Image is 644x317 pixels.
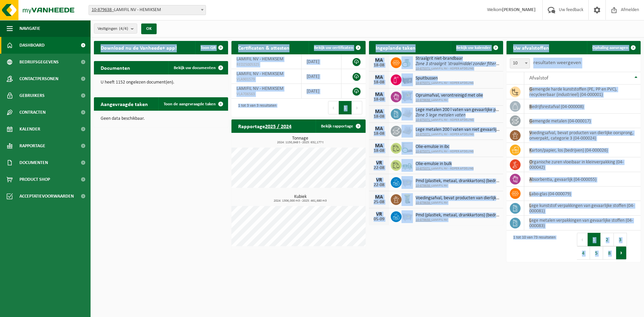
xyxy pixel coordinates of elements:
[416,178,500,184] span: Pmd (plastiek, metaal, drankkartons) (bedrijven)
[616,246,627,260] button: Next
[164,102,216,106] span: Toon de aangevraagde taken
[231,41,296,54] h2: Certificaten & attesten
[401,142,413,153] img: PB-IC-CU
[94,97,155,110] h2: Aangevraagde taken
[587,41,640,54] a: Ophaling aanvragen
[603,246,616,260] button: 8
[339,101,352,114] button: 1
[588,233,601,246] button: 1
[372,177,386,183] div: VR
[19,20,40,37] span: Navigatie
[416,201,500,205] span: LAMIFIL NV
[416,167,474,171] span: LAMIFIL NV - KOPER AFDELING
[510,59,530,68] span: 10
[92,7,114,12] tcxspan: Call 10-879638 - via 3CX
[372,80,386,85] div: 18-08
[235,199,366,203] span: 2024: 1306,000 m3 - 2025: 461,680 m3
[401,108,413,119] img: LP-PA-00000-WDN-11
[456,46,491,50] span: Bekijk uw kalender
[309,41,365,54] a: Bekijk uw certificaten
[19,121,40,138] span: Kalender
[372,217,386,222] div: 05-09
[352,101,362,114] button: Next
[401,91,413,102] img: PB-AP-0800-MET-02-01
[372,58,386,63] div: MA
[524,201,641,216] td: lege kunststof verpakkingen van gevaarlijke stoffen (04-000081)
[524,172,641,187] td: absorbentia, gevaarlijk (04-000055)
[372,97,386,102] div: 18-08
[372,131,386,136] div: 18-08
[416,201,432,205] tcxspan: Call 10-879638 - via 3CX
[369,41,422,54] h2: Ingeplande taken
[416,98,483,102] span: LAMIFIL NV
[314,46,353,50] span: Bekijk uw certificaten
[524,157,641,172] td: organische zuren vloeibaar in kleinverpakking (04-000042)
[416,67,500,71] span: LAMIFIL NV - KOPER AFDELING
[577,246,590,260] button: 4
[372,183,386,188] div: 22-08
[372,63,386,68] div: 18-08
[372,212,386,217] div: VR
[372,75,386,80] div: MA
[372,109,386,114] div: MA
[524,85,641,99] td: gemengde harde kunststoffen (PE, PP en PVC), recycleerbaar (industrieel) (04-000001)
[302,84,341,99] td: [DATE]
[533,60,581,65] label: resultaten weergeven
[524,187,641,201] td: labo-glas (04-000079)
[416,161,474,167] span: Olie-emulsie in bulk
[401,73,413,85] img: PB-LB-0680-HPE-BK-11
[416,113,466,118] i: Zone 5 lege metalen vaten
[401,125,413,136] img: LP-PA-00000-WDN-11
[101,116,221,121] p: Geen data beschikbaar.
[195,41,227,54] button: Toon QR
[168,61,227,74] a: Bekijk uw documenten
[101,80,221,85] p: U heeft 1152 ongelezen document(en).
[89,5,206,15] span: 10-879638 - LAMIFIL NV - HEMIKSEM
[19,87,45,104] span: Gebruikers
[19,138,45,154] span: Rapportage
[372,166,386,170] div: 22-08
[316,119,365,133] a: Bekijk rapportage
[416,133,500,137] span: LAMIFIL NV - KOPER AFDELING
[416,81,474,85] span: LAMIFIL NV - KOPER AFDELING
[524,114,641,128] td: gemengde metalen (04-000017)
[401,210,413,222] img: WB-2500-GAL-GY-01
[416,118,432,122] tcxspan: Call 10-875371 - via 3CX
[372,200,386,205] div: 25-08
[236,71,283,76] span: LAMIFIL NV - HEMIKSEM
[590,246,603,260] button: 5
[236,77,296,82] span: VLA901579
[94,61,137,74] h2: Documenten
[416,56,500,61] span: Straalgrit niet-brandbaar
[416,118,500,122] span: LAMIFIL NV - KOPER AFDELING
[451,41,502,54] a: Bekijk uw kalender
[302,54,341,69] td: [DATE]
[502,7,536,12] strong: [PERSON_NAME]
[372,160,386,166] div: VR
[614,233,627,246] button: 3
[416,150,432,153] tcxspan: Call 10-875371 - via 3CX
[236,62,296,67] span: RED25005325
[416,167,432,170] tcxspan: Call 10-875371 - via 3CX
[416,76,474,81] span: Spuitbussen
[236,92,296,97] span: VLA706563
[235,136,366,144] h3: Tonnage
[524,216,641,230] td: lege metalen verpakkingen van gevaarlijke stoffen (04-000083)
[19,104,46,121] span: Contracten
[416,127,500,133] span: Lege metalen 200 l vaten van niet gevaarlijke producten
[174,66,216,70] span: Bekijk uw documenten
[510,58,530,68] span: 10
[416,184,432,188] tcxspan: Call 10-879638 - via 3CX
[19,171,50,188] span: Product Shop
[416,61,506,66] i: Zone 3 straalgrit ‘straalmiddel zonder filterdoek’
[372,126,386,131] div: MA
[524,99,641,114] td: bedrijfsrestafval (04-000008)
[265,124,291,129] tcxspan: Call 2025 / 2024 via 3CX
[235,195,366,203] h3: Kubiek
[524,128,641,143] td: voedingsafval, bevat producten van dierlijke oorsprong, onverpakt, categorie 3 (04-000024)
[119,27,128,31] count: (4/4)
[601,233,614,246] button: 2
[19,37,45,54] span: Dashboard
[401,159,413,170] img: BL-LQ-LV
[201,46,216,50] span: Toon QR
